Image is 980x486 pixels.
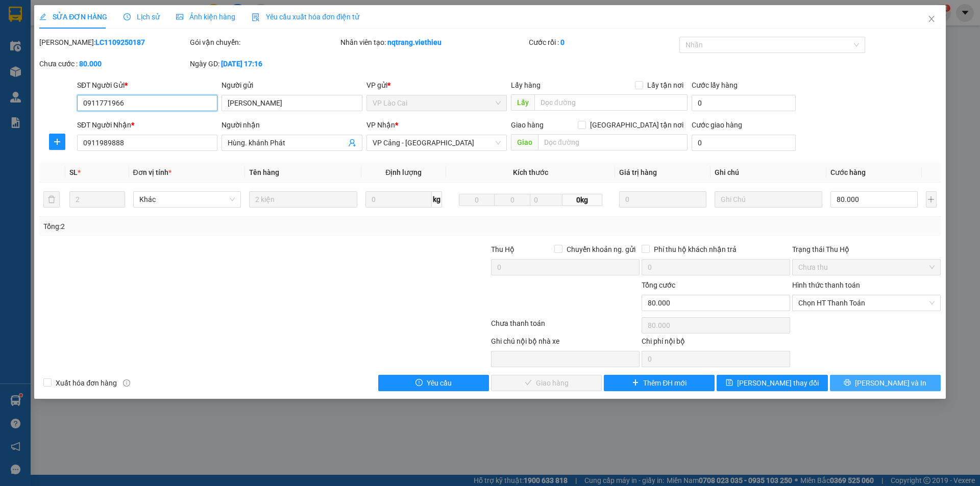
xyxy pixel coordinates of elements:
[77,119,217,131] div: SĐT Người Nhận
[378,375,489,391] button: exclamation-circleYêu cầu
[798,260,935,275] span: Chưa thu
[124,13,160,21] span: Lịch sử
[692,121,742,129] label: Cước giao hàng
[491,375,602,391] button: checkGiao hàng
[619,191,706,208] input: 0
[50,138,65,146] span: plus
[737,377,819,389] span: [PERSON_NAME] thay đổi
[43,221,378,232] div: Tổng: 2
[77,80,217,91] div: SĐT Người Gửi
[642,336,790,351] div: Chi phí nội bộ
[490,318,641,336] div: Chưa thanh toán
[415,379,423,387] span: exclamation-circle
[366,80,507,91] div: VP gửi
[43,191,60,208] button: delete
[830,375,941,391] button: printer[PERSON_NAME] và In
[855,377,926,389] span: [PERSON_NAME] và In
[373,135,501,150] span: VP Cảng - Hà Nội
[69,168,78,176] span: SL
[385,168,422,176] span: Định lượng
[927,15,936,23] span: close
[432,191,442,208] span: kg
[95,38,145,46] b: LC1109250187
[54,8,153,19] strong: VIỆT HIẾU LOGISTIC
[249,168,279,176] span: Tên hàng
[190,37,338,48] div: Gói vận chuyển:
[491,336,640,351] div: Ghi chú nội bộ nhà xe
[792,281,860,289] label: Hình thức thanh toán
[249,191,357,208] input: VD: Bàn, Ghế
[710,163,827,183] th: Ghi chú
[513,168,548,176] span: Kích thước
[642,281,675,289] span: Tổng cước
[604,375,715,391] button: plusThêm ĐH mới
[692,135,796,151] input: Cước giao hàng
[52,377,121,389] span: Xuất hóa đơn hàng
[221,60,262,68] b: [DATE] 17:16
[62,21,144,32] strong: PHIẾU GỬI HÀNG
[650,244,741,255] span: Phí thu hộ khách nhận trả
[176,13,235,21] span: Ảnh kiện hàng
[692,95,796,111] input: Cước lấy hàng
[176,13,183,20] span: picture
[39,37,188,48] div: [PERSON_NAME]:
[715,191,823,208] input: Ghi Chú
[123,379,130,387] span: info-circle
[366,121,395,129] span: VP Nhận
[643,377,687,389] span: Thêm ĐH mới
[39,13,46,20] span: edit
[124,13,131,20] span: clock-circle
[58,34,108,41] strong: TĐ chuyển phát:
[844,379,851,387] span: printer
[632,379,639,387] span: plus
[49,134,65,150] button: plus
[917,5,946,34] button: Close
[222,119,362,131] div: Người nhận
[86,34,148,49] strong: 02143888555, 0243777888
[139,192,235,207] span: Khác
[190,58,338,69] div: Ngày GD:
[6,15,45,55] img: logo
[348,139,356,147] span: user-add
[5,66,107,88] span: VP Cảng - [GEOGRAPHIC_DATA]
[511,94,534,111] span: Lấy
[39,13,107,21] span: SỬA ĐƠN HÀNG
[619,168,657,176] span: Giá trị hàng
[692,81,738,89] label: Cước lấy hàng
[74,52,132,61] span: 13:01:56 [DATE]
[252,13,260,21] img: icon
[534,94,688,111] input: Dọc đường
[538,134,688,150] input: Dọc đường
[511,134,538,150] span: Giao
[560,38,565,46] b: 0
[530,194,562,206] input: C
[643,80,688,91] span: Lấy tận nơi
[529,37,677,48] div: Cước rồi :
[586,119,688,131] span: [GEOGRAPHIC_DATA] tận nơi
[151,66,198,77] span: VP Lào Cai
[792,244,941,255] div: Trạng thái Thu Hộ
[39,58,188,69] div: Chưa cước :
[830,168,866,176] span: Cước hàng
[252,13,359,21] span: Yêu cầu xuất hóa đơn điện tử
[387,38,442,46] b: nqtrang.viethieu
[373,95,501,111] span: VP Lào Cai
[222,80,362,91] div: Người gửi
[79,60,102,68] b: 80.000
[427,377,452,389] span: Yêu cầu
[798,295,935,311] span: Chọn HT Thanh Toán
[511,81,541,89] span: Lấy hàng
[340,37,527,48] div: Nhân viên tạo:
[562,194,602,206] span: 0kg
[717,375,827,391] button: save[PERSON_NAME] thay đổi
[114,66,198,77] span: VP nhận:
[494,194,530,206] input: R
[459,194,495,206] input: D
[511,121,544,129] span: Giao hàng
[926,191,937,208] button: plus
[562,244,640,255] span: Chuyển khoản ng. gửi
[133,168,171,176] span: Đơn vị tính
[491,245,514,253] span: Thu Hộ
[726,379,733,387] span: save
[5,66,107,88] span: VP gửi:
